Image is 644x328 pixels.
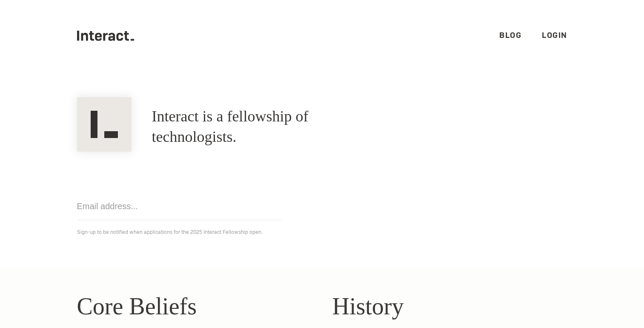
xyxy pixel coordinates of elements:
[332,288,567,324] h2: History
[77,227,567,237] p: Sign-up to be notified when applications for the 2025 Interact Fellowship open.
[499,30,521,40] a: Blog
[542,30,567,40] a: Login
[77,288,312,324] h2: Core Beliefs
[152,106,382,147] h1: Interact is a fellowship of technologists.
[77,97,132,152] img: Interact Logo
[77,193,281,220] input: Email address...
